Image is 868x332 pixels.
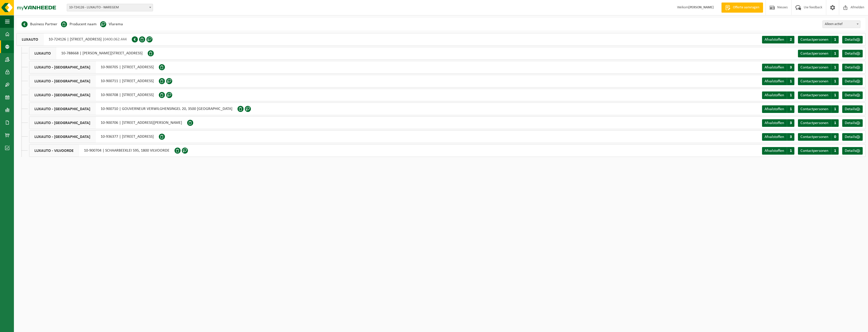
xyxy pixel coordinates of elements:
[798,119,839,127] a: Contactpersonen 1
[831,50,839,57] span: 1
[787,147,794,155] span: 1
[29,117,96,129] span: LUXAUTO - [GEOGRAPHIC_DATA]
[842,147,863,155] a: Details
[842,119,863,127] a: Details
[29,75,159,87] div: 10-900711 | [STREET_ADDRESS]
[800,107,828,111] span: Contactpersonen
[845,52,856,56] span: Details
[765,135,784,139] span: Afvalstoffen
[29,89,159,101] div: 10-900708 | [STREET_ADDRESS]
[798,78,839,85] a: Contactpersonen 1
[800,52,828,56] span: Contactpersonen
[831,64,839,71] span: 1
[29,131,96,143] span: LUXAUTO - [GEOGRAPHIC_DATA]
[29,130,159,143] div: 10-936377 | [STREET_ADDRESS]
[16,33,132,46] div: 10-724126 | [STREET_ADDRESS] |
[831,78,839,85] span: 1
[787,91,794,99] span: 1
[800,149,828,153] span: Contactpersonen
[762,105,794,113] a: Afvalstoffen 1
[765,38,784,42] span: Afvalstoffen
[787,36,794,43] span: 2
[29,61,159,74] div: 10-900705 | [STREET_ADDRESS]
[29,116,187,129] div: 10-900706 | [STREET_ADDRESS][PERSON_NAME]
[842,133,863,141] a: Details
[17,33,44,45] span: LUXAUTO
[798,105,839,113] a: Contactpersonen 1
[798,64,839,71] a: Contactpersonen 1
[823,21,860,28] span: Alleen actief
[762,64,794,71] a: Afvalstoffen 3
[842,36,863,43] a: Details
[831,36,839,43] span: 1
[765,149,784,153] span: Afvalstoffen
[21,20,57,28] li: Business Partner
[29,144,175,157] div: 10-900704 | SCHAARBEEKLEI 595, 1800 VILVOORDE
[762,147,794,155] a: Afvalstoffen 1
[787,133,794,141] span: 3
[67,4,153,11] span: 10-724126 - LUXAUTO - WAREGEM
[787,78,794,85] span: 1
[831,147,839,155] span: 1
[842,91,863,99] a: Details
[845,65,856,69] span: Details
[732,5,761,10] span: Offerte aanvragen
[798,147,839,155] a: Contactpersonen 1
[762,91,794,99] a: Afvalstoffen 1
[845,149,856,153] span: Details
[100,20,123,28] li: Vlarema
[762,78,794,85] a: Afvalstoffen 1
[831,119,839,127] span: 1
[800,135,828,139] span: Contactpersonen
[762,119,794,127] a: Afvalstoffen 3
[688,6,714,9] strong: [PERSON_NAME]
[831,133,839,141] span: 0
[721,3,763,13] a: Offerte aanvragen
[845,93,856,97] span: Details
[762,36,794,43] a: Afvalstoffen 2
[845,79,856,83] span: Details
[842,64,863,71] a: Details
[800,93,828,97] span: Contactpersonen
[762,133,794,141] a: Afvalstoffen 3
[800,65,828,69] span: Contactpersonen
[842,50,863,57] a: Details
[765,93,784,97] span: Afvalstoffen
[798,133,839,141] a: Contactpersonen 0
[845,38,856,42] span: Details
[822,20,860,28] span: Alleen actief
[845,107,856,111] span: Details
[831,91,839,99] span: 1
[29,75,96,87] span: LUXAUTO - [GEOGRAPHIC_DATA]
[29,103,237,115] div: 10-900710 | GOUVERNEUR VERWILGHENSINGEL 20, 3500 [GEOGRAPHIC_DATA]
[29,89,96,101] span: LUXAUTO - [GEOGRAPHIC_DATA]
[800,38,828,42] span: Contactpersonen
[29,47,148,60] div: 10-788668 | [PERSON_NAME][STREET_ADDRESS]
[765,121,784,125] span: Afvalstoffen
[845,121,856,125] span: Details
[765,79,784,83] span: Afvalstoffen
[800,79,828,83] span: Contactpersonen
[29,103,96,115] span: LUXAUTO - [GEOGRAPHIC_DATA]
[29,47,56,59] span: LUXAUTO
[104,37,127,41] span: 0400.062.444
[798,50,839,57] a: Contactpersonen 1
[787,119,794,127] span: 3
[765,65,784,69] span: Afvalstoffen
[842,78,863,85] a: Details
[29,145,79,157] span: LUXAUTO - VILVOORDE
[845,135,856,139] span: Details
[787,105,794,113] span: 1
[765,107,784,111] span: Afvalstoffen
[787,64,794,71] span: 3
[842,105,863,113] a: Details
[831,105,839,113] span: 1
[800,121,828,125] span: Contactpersonen
[29,61,96,73] span: LUXAUTO - [GEOGRAPHIC_DATA]
[67,4,153,11] span: 10-724126 - LUXAUTO - WAREGEM
[798,36,839,43] a: Contactpersonen 1
[61,20,97,28] li: Producent naam
[798,91,839,99] a: Contactpersonen 1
